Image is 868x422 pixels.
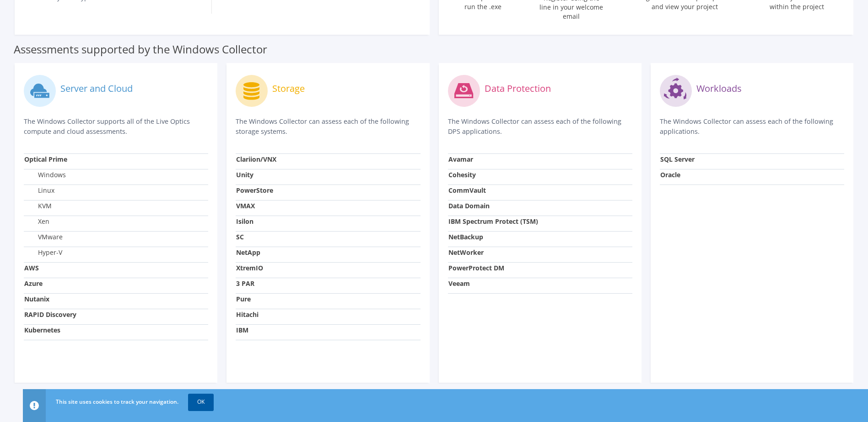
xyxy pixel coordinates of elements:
label: Assessments supported by the Windows Collector [14,45,267,54]
strong: NetWorker [448,248,484,257]
strong: Veeam [448,279,470,288]
strong: Avamar [448,155,473,164]
strong: NetBackup [448,232,483,241]
strong: Cohesity [448,170,476,179]
strong: Oracle [660,170,680,179]
label: Linux [24,186,54,195]
strong: RAPID Discovery [24,310,76,319]
span: This site uses cookies to track your navigation. [56,398,178,406]
strong: PowerProtect DM [448,264,504,272]
p: The Windows Collector can assess each of the following DPS applications. [448,116,632,137]
strong: Unity [236,170,253,179]
strong: VMAX [236,201,255,210]
strong: Isilon [236,217,253,226]
p: The Windows Collector supports all of the Live Optics compute and cloud assessments. [24,116,208,137]
label: Data Protection [485,84,551,93]
label: Server and Cloud [60,84,133,93]
p: The Windows Collector can assess each of the following storage systems. [236,116,420,137]
strong: Kubernetes [24,326,60,334]
strong: PowerStore [236,186,273,195]
label: KVM [24,201,52,211]
strong: SC [236,232,244,241]
strong: NetApp [236,248,260,257]
label: Xen [24,217,49,226]
strong: Nutanix [24,295,49,303]
label: Hyper-V [24,248,62,257]
label: VMware [24,232,63,242]
strong: SQL Server [660,155,695,164]
strong: 3 PAR [236,279,254,288]
strong: AWS [24,264,39,272]
strong: Azure [24,279,43,288]
strong: XtremIO [236,264,263,272]
label: Storage [272,84,305,93]
strong: IBM Spectrum Protect (TSM) [448,217,538,226]
strong: Data Domain [448,201,490,210]
strong: CommVault [448,186,486,195]
p: The Windows Collector can assess each of the following applications. [660,116,844,137]
strong: IBM [236,326,248,334]
strong: Optical Prime [24,155,67,164]
a: OK [188,394,214,410]
label: Windows [24,170,66,179]
strong: Pure [236,295,251,303]
label: Workloads [696,84,742,93]
strong: Clariion/VNX [236,155,276,164]
strong: Hitachi [236,310,259,319]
